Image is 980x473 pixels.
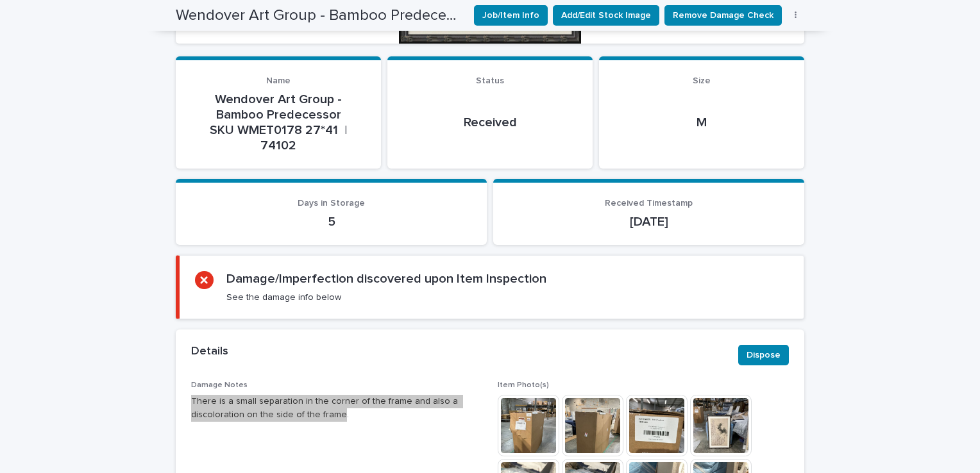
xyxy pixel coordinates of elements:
p: 5 [191,214,471,229]
span: Days in Storage [298,199,365,208]
h2: Wendover Art Group - Bamboo Predecessor SKU WMET0178 27*41 | 74102 [176,6,464,25]
span: Dispose [747,349,781,361]
span: Received Timestamp [605,199,693,208]
span: Status [476,76,504,85]
button: Remove Damage Check [664,5,782,26]
span: Size [693,76,711,85]
button: Job/Item Info [474,5,548,26]
p: See the damage info below [226,292,341,303]
p: [DATE] [509,214,789,229]
span: Job/Item Info [482,9,539,22]
span: Item Photo(s) [498,381,549,389]
span: Add/Edit Stock Image [561,9,651,22]
p: Received [403,115,577,130]
button: Add/Edit Stock Image [553,5,659,26]
p: M [614,115,789,130]
button: Dispose [738,345,789,365]
h2: Details [191,345,228,359]
p: There is a small separation in the corner of the frame and also a discoloration on the side of th... [191,395,482,422]
span: Name [266,76,291,85]
p: Wendover Art Group - Bamboo Predecessor SKU WMET0178 27*41 | 74102 [191,92,366,153]
span: Remove Damage Check [673,9,773,22]
h2: Damage/Imperfection discovered upon Item Inspection [226,271,546,286]
span: Damage Notes [191,381,248,389]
